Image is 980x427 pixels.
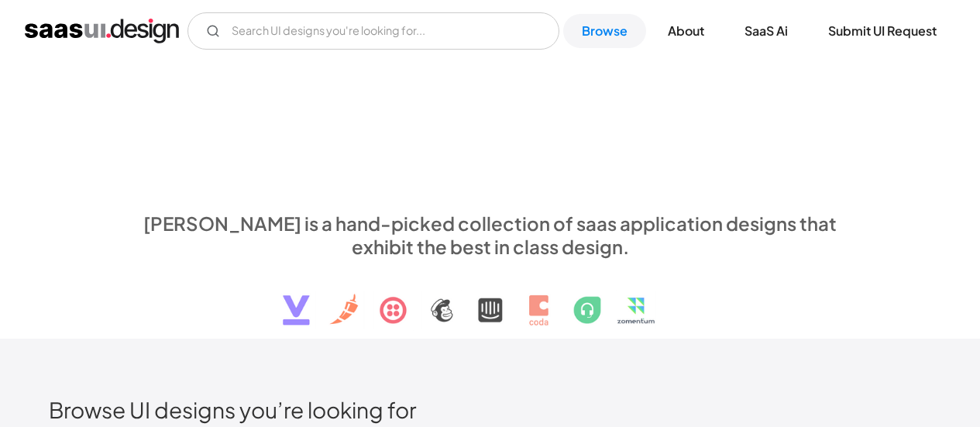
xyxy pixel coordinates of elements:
[726,14,806,48] a: SaaS Ai
[187,12,559,50] input: Search UI designs you're looking for...
[134,77,847,197] h1: Explore SaaS UI design patterns & interactions.
[134,212,847,258] div: [PERSON_NAME] is a hand-picked collection of saas application designs that exhibit the best in cl...
[187,12,559,50] form: Email Form
[563,14,646,48] a: Browse
[256,258,725,339] img: text, icon, saas logo
[49,396,931,423] h2: Browse UI designs you’re looking for
[25,19,179,43] a: home
[810,14,955,48] a: Submit UI Request
[649,14,723,48] a: About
